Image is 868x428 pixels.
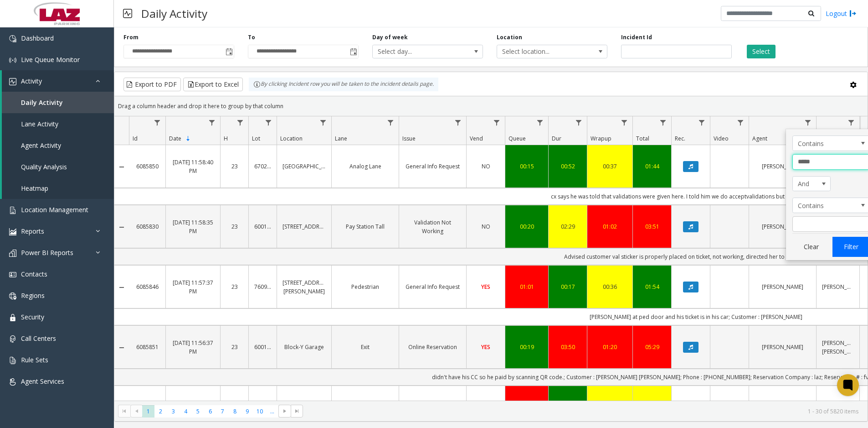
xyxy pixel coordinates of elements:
a: [DATE] 11:57:37 PM [171,278,215,296]
a: YES [472,282,499,291]
span: Live Queue Monitor [21,55,80,64]
a: 670263 [254,162,271,171]
a: 03:51 [638,222,666,231]
a: Rec. Filter Menu [696,116,708,129]
span: Daily Activity [21,98,63,107]
img: 'icon' [9,57,16,64]
span: Rule Sets [21,355,48,364]
img: pageIcon [123,2,132,25]
label: From [123,33,139,42]
span: Go to the last page [291,405,303,418]
h3: Daily Activity [137,2,212,25]
span: Regions [21,291,45,300]
button: Export to PDF [123,78,181,91]
img: 'icon' [9,378,16,386]
kendo-pager-info: 1 - 30 of 5820 items [308,407,858,415]
a: [STREET_ADDRESS][PERSON_NAME] [282,278,326,296]
a: General Info Request [405,282,461,291]
span: Rec. [675,135,685,142]
a: Total Filter Menu [657,116,669,129]
a: Exit [337,343,393,351]
span: Location Management [21,205,88,214]
a: 01:02 [593,222,627,231]
a: Issue Filter Menu [452,116,464,129]
span: Lane Activity [21,120,58,128]
div: 00:52 [554,162,581,171]
a: Location Filter Menu [317,116,329,129]
a: NO [472,222,499,231]
label: To [248,33,255,42]
a: [DATE] 11:56:28 PM [171,399,215,416]
span: Location [280,135,303,142]
span: Security [21,313,44,321]
span: Toggle popup [224,45,234,58]
a: Pedestrian [337,282,393,291]
button: Clear [792,237,830,257]
div: 00:37 [593,162,627,171]
label: Location [497,33,522,42]
a: 01:54 [638,282,666,291]
a: [DATE] 11:58:40 PM [171,158,215,175]
a: Agent Filter Menu [802,116,814,129]
span: Page 3 [167,405,180,418]
img: 'icon' [9,35,16,42]
a: [PERSON_NAME] [755,222,811,231]
label: Day of week [372,33,408,42]
a: 02:29 [554,222,581,231]
span: Date [169,135,181,142]
div: Drag a column header and drop it here to group by that column [114,98,868,114]
a: [PERSON_NAME] [755,162,811,171]
a: Daily Activity [2,92,114,113]
a: 00:17 [554,282,581,291]
span: And [793,177,823,191]
span: Heatmap [21,184,48,193]
a: 03:50 [554,343,581,351]
span: Lane [335,135,347,142]
span: NO [482,223,490,230]
span: Power BI Reports [21,248,73,257]
a: 00:19 [511,343,543,351]
span: Video [714,135,729,142]
a: Validation Not Working [405,399,461,416]
label: Incident Id [621,33,652,42]
span: Page 8 [229,405,241,418]
img: 'icon' [9,207,16,214]
a: Block-Y Garage [282,343,326,351]
a: Id Filter Menu [151,116,164,129]
a: Online Reservation [405,343,461,351]
span: Contains [793,198,854,213]
a: 01:01 [511,282,543,291]
a: Lot Filter Menu [262,116,275,129]
a: Agent Activity [2,135,114,156]
span: Go to the next page [278,405,291,418]
span: Dashboard [21,34,54,42]
span: Dur [552,135,561,142]
span: H [224,135,228,142]
a: YES [472,343,499,351]
span: Contacts [21,270,47,278]
a: Logout [826,9,857,18]
a: 05:29 [638,343,666,351]
a: Dur Filter Menu [573,116,585,129]
span: Page 1 [142,405,154,418]
img: infoIcon.svg [253,81,261,88]
a: 600152 [254,343,271,351]
span: Page 11 [266,405,278,418]
span: Total [636,135,649,142]
a: [PERSON_NAME] [755,282,811,291]
a: [DATE] 11:56:37 PM [171,339,215,356]
span: Agent Filter Logic [792,176,831,192]
span: Page 7 [216,405,229,418]
a: 00:15 [511,162,543,171]
span: Page 5 [192,405,204,418]
span: Go to the next page [281,407,288,415]
a: 6085846 [134,282,160,291]
span: Reports [21,227,44,235]
a: Lane Filter Menu [385,116,397,129]
span: YES [481,283,490,291]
